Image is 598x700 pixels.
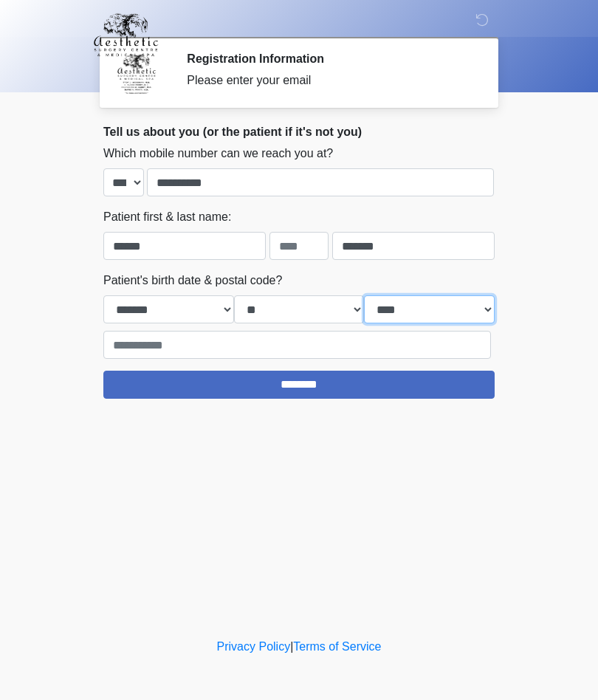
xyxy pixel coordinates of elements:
[187,72,472,89] div: Please enter your email
[293,640,381,653] a: Terms of Service
[114,52,159,96] img: Agent Avatar
[103,272,282,289] label: Patient's birth date & postal code?
[217,640,291,653] a: Privacy Policy
[290,640,293,653] a: |
[103,125,495,139] h2: Tell us about you (or the patient if it's not you)
[89,11,163,58] img: Aesthetic Surgery Centre, PLLC Logo
[103,145,333,162] label: Which mobile number can we reach you at?
[103,208,231,226] label: Patient first & last name:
